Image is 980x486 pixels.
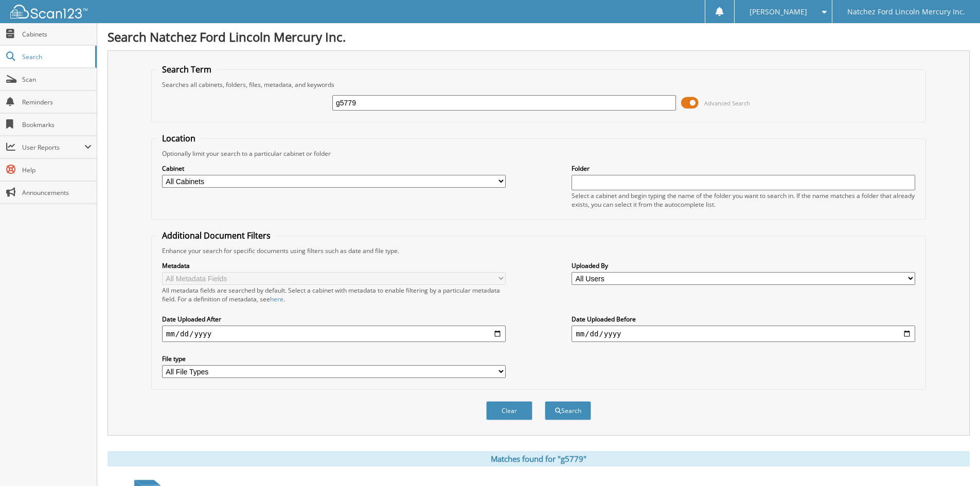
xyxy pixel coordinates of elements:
[572,164,915,173] label: Folder
[162,326,506,342] input: start
[157,246,920,255] div: Enhance your search for specific documents using filters such as date and file type.
[572,191,915,209] div: Select a cabinet and begin typing the name of the folder you want to search in. If the name match...
[22,30,92,39] span: Cabinets
[22,188,92,197] span: Announcements
[572,315,915,323] label: Date Uploaded Before
[108,451,970,466] div: Matches found for "g5779"
[162,315,506,323] label: Date Uploaded After
[157,230,276,241] legend: Additional Document Filters
[162,286,506,303] div: All metadata fields are searched by default. Select a cabinet with metadata to enable filtering b...
[270,295,283,303] a: here
[10,5,87,19] img: scan123-logo-white.svg
[22,52,90,61] span: Search
[22,120,92,129] span: Bookmarks
[22,166,92,174] span: Help
[108,28,970,45] h1: Search Natchez Ford Lincoln Mercury Inc.
[22,98,92,106] span: Reminders
[847,9,965,15] span: Natchez Ford Lincoln Mercury Inc.
[486,401,532,420] button: Clear
[162,354,506,363] label: File type
[545,401,591,420] button: Search
[572,326,915,342] input: end
[157,133,201,144] legend: Location
[22,75,92,84] span: Scan
[157,80,920,89] div: Searches all cabinets, folders, files, metadata, and keywords
[162,261,506,270] label: Metadata
[157,64,217,75] legend: Search Term
[22,143,84,152] span: User Reports
[704,99,750,107] span: Advanced Search
[157,149,920,158] div: Optionally limit your search to a particular cabinet or folder
[750,9,807,15] span: [PERSON_NAME]
[162,164,506,173] label: Cabinet
[572,261,915,270] label: Uploaded By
